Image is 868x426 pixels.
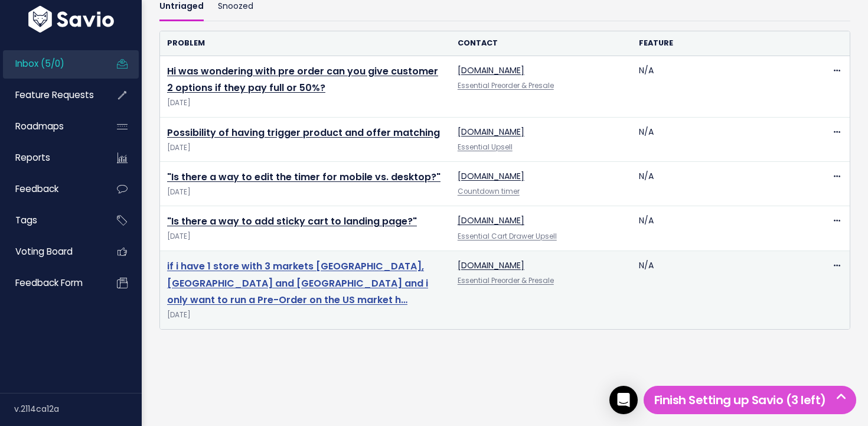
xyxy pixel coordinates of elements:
[632,117,813,161] td: N/A
[15,277,83,289] span: Feedback form
[167,170,440,184] a: "Is there a way to edit the timer for mobile vs. desktop?"
[167,309,443,321] span: [DATE]
[167,97,443,109] span: [DATE]
[167,230,443,243] span: [DATE]
[15,245,73,258] span: Voting Board
[458,126,524,138] a: [DOMAIN_NAME]
[3,50,98,77] a: Inbox (5/0)
[3,113,98,140] a: Roadmaps
[15,57,64,70] span: Inbox (5/0)
[15,120,64,132] span: Roadmaps
[15,89,94,101] span: Feature Requests
[167,126,440,139] a: Possibility of having trigger product and offer matching
[609,386,638,414] div: Open Intercom Messenger
[458,187,520,196] a: Countdown timer
[167,186,443,199] span: [DATE]
[167,259,428,307] a: if i have 1 store with 3 markets [GEOGRAPHIC_DATA],[GEOGRAPHIC_DATA] and [GEOGRAPHIC_DATA] and i ...
[649,391,851,409] h5: Finish Setting up Savio (3 left)
[15,183,58,195] span: Feedback
[160,31,451,56] th: Problem
[458,276,554,285] a: Essential Preorder & Presale
[458,170,524,182] a: [DOMAIN_NAME]
[15,214,37,226] span: Tags
[167,64,438,95] a: Hi was wondering with pre order can you give customer 2 options if they pay full or 50%?
[167,142,443,154] span: [DATE]
[632,251,813,329] td: N/A
[167,214,417,228] a: "Is there a way to add sticky cart to landing page?"
[3,238,98,265] a: Voting Board
[632,56,813,117] td: N/A
[458,142,513,152] a: Essential Upsell
[14,394,142,424] div: v.2114ca12a
[3,82,98,109] a: Feature Requests
[3,175,98,203] a: Feedback
[458,214,524,226] a: [DOMAIN_NAME]
[3,207,98,234] a: Tags
[451,31,632,56] th: Contact
[3,269,98,297] a: Feedback form
[15,151,50,164] span: Reports
[25,6,117,32] img: logo-white.9d6f32f41409.svg
[458,81,554,90] a: Essential Preorder & Presale
[458,259,524,271] a: [DOMAIN_NAME]
[3,144,98,171] a: Reports
[458,64,524,76] a: [DOMAIN_NAME]
[458,232,557,241] a: Essential Cart Drawer Upsell
[632,206,813,251] td: N/A
[632,162,813,206] td: N/A
[632,31,813,56] th: Feature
